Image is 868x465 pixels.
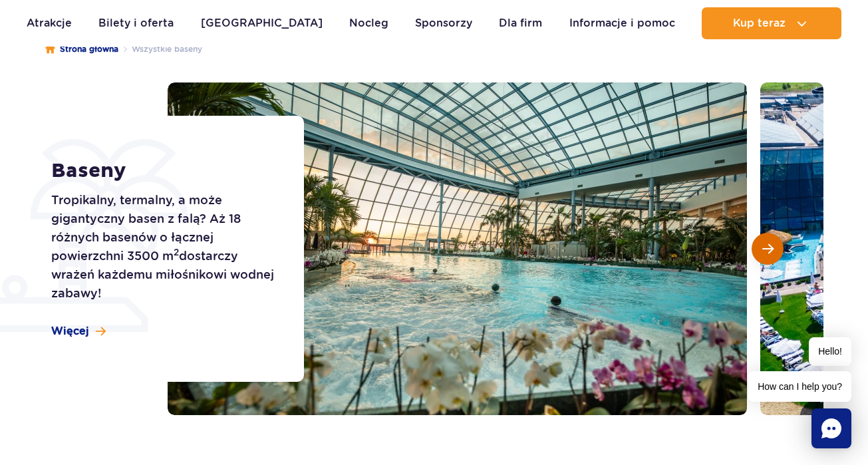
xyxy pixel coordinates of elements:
span: How can I help you? [748,371,851,402]
a: Dla firm [499,7,542,39]
span: Hello! [809,337,851,366]
h1: Baseny [51,159,274,183]
a: Strona główna [45,43,118,56]
a: Sponsorzy [415,7,472,39]
span: Kup teraz [733,17,786,29]
sup: 2 [174,247,179,257]
li: Wszystkie baseny [118,43,202,56]
span: Więcej [51,324,89,339]
a: [GEOGRAPHIC_DATA] [201,7,323,39]
button: Następny slajd [752,233,784,265]
a: Bilety i oferta [98,7,174,39]
button: Kup teraz [702,7,841,39]
div: Chat [811,408,851,448]
a: Informacje i pomoc [569,7,675,39]
a: Nocleg [349,7,388,39]
img: Basen wewnętrzny w Suntago, z tropikalnymi roślinami i orchideami [168,82,747,415]
p: Tropikalny, termalny, a może gigantyczny basen z falą? Aż 18 różnych basenów o łącznej powierzchn... [51,191,274,303]
a: Atrakcje [27,7,72,39]
a: Więcej [51,324,106,339]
